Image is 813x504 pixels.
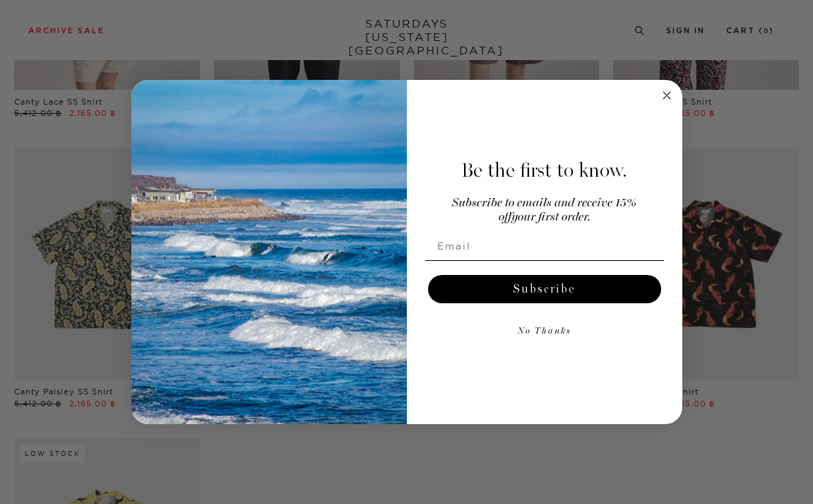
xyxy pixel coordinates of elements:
span: Be the first to know. [461,158,627,182]
img: 125c788d-000d-4f3e-b05a-1b92b2a23ec9.jpeg [131,80,407,425]
img: underline [425,260,664,261]
button: Subscribe [428,275,661,303]
button: Close dialog [658,87,675,104]
button: No Thanks [425,317,664,346]
span: off [499,211,511,223]
span: your first order. [511,211,591,223]
input: Email [425,232,664,260]
span: Subscribe to emails and receive 15% [452,197,636,209]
